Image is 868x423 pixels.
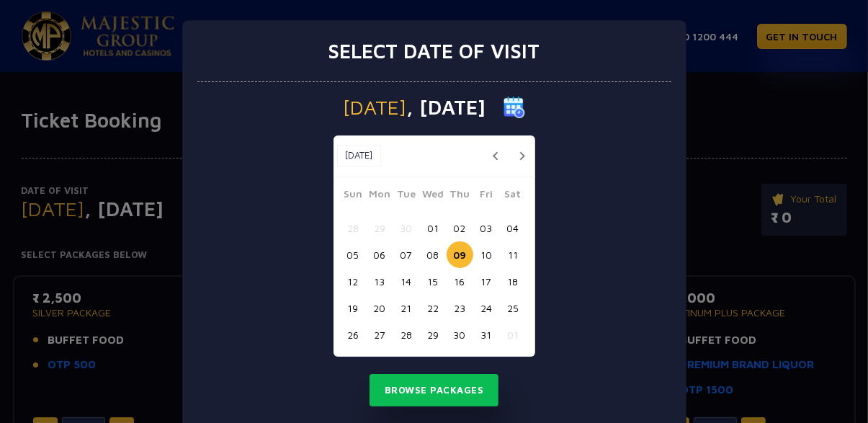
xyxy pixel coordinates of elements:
[473,186,500,206] span: Fri
[447,241,473,268] button: 09
[447,321,473,348] button: 30
[337,145,381,166] button: [DATE]
[473,215,500,241] button: 03
[500,268,527,295] button: 18
[367,215,393,241] button: 29
[340,215,367,241] button: 28
[420,241,447,268] button: 08
[370,374,499,407] button: Browse Packages
[420,215,447,241] button: 01
[473,295,500,321] button: 24
[500,321,527,348] button: 01
[393,295,420,321] button: 21
[420,268,447,295] button: 15
[340,268,367,295] button: 12
[500,241,527,268] button: 11
[500,295,527,321] button: 25
[473,241,500,268] button: 10
[340,241,367,268] button: 05
[420,321,447,348] button: 29
[367,295,393,321] button: 20
[340,321,367,348] button: 26
[447,186,473,206] span: Thu
[340,295,367,321] button: 19
[367,241,393,268] button: 06
[393,268,420,295] button: 14
[344,97,407,117] span: [DATE]
[393,321,420,348] button: 28
[393,215,420,241] button: 30
[473,268,500,295] button: 17
[447,295,473,321] button: 23
[447,215,473,241] button: 02
[407,97,486,117] span: , [DATE]
[473,321,500,348] button: 31
[367,321,393,348] button: 27
[420,186,447,206] span: Wed
[500,215,527,241] button: 04
[367,268,393,295] button: 13
[328,39,540,63] h3: Select date of visit
[420,295,447,321] button: 22
[447,268,473,295] button: 16
[500,186,527,206] span: Sat
[504,97,525,118] img: calender icon
[393,186,420,206] span: Tue
[367,186,393,206] span: Mon
[393,241,420,268] button: 07
[340,186,367,206] span: Sun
